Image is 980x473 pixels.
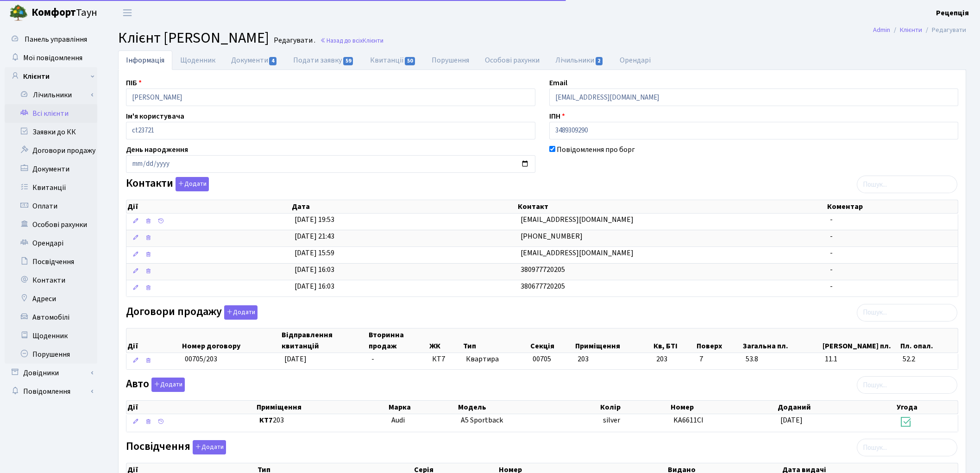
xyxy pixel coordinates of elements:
label: Email [549,77,567,88]
span: 203 [656,354,692,365]
a: Адреси [5,290,97,308]
a: Клієнти [5,67,97,86]
a: Щоденник [172,50,223,70]
th: Тип [462,328,529,353]
a: Панель управління [5,30,97,49]
a: Рецепція [936,7,969,19]
th: Приміщення [256,401,388,414]
label: ПІБ [126,77,142,88]
span: 2 [596,57,603,65]
button: Авто [151,378,185,392]
a: Орендарі [612,50,659,70]
span: 53.8 [746,354,817,365]
span: 52.2 [903,354,954,365]
a: Особові рахунки [5,215,97,234]
span: [DATE] 16:03 [295,281,334,291]
th: Поверх [696,328,742,353]
a: Всі клієнти [5,104,97,123]
span: - [830,281,833,291]
th: Дата [291,200,517,213]
span: - [830,248,833,258]
span: 00705 [533,354,551,364]
a: Мої повідомлення [5,49,97,67]
input: Пошук... [857,376,957,394]
b: КТ7 [259,415,273,425]
label: Авто [126,378,185,392]
span: [DATE] 15:59 [295,248,334,258]
span: 7 [699,354,738,365]
a: Додати [149,376,185,392]
label: Повідомлення про борг [557,144,635,155]
span: [DATE] 21:43 [295,231,334,241]
a: Лічильники [547,50,611,70]
a: Оплати [5,197,97,215]
span: 00705/203 [185,354,217,364]
span: - [830,231,833,241]
span: KA6611CI [673,415,704,425]
input: Пошук... [857,439,957,456]
th: ЖК [428,328,462,353]
a: Повідомлення [5,382,97,401]
label: Контакти [126,177,209,191]
input: Пошук... [857,304,957,322]
th: Марка [388,401,457,414]
th: Дії [126,200,291,213]
a: Посвідчення [5,252,97,271]
th: Колір [599,401,669,414]
a: Admin [873,25,890,35]
th: Доданий [777,401,896,414]
th: Вторинна продаж [368,328,428,353]
span: [DATE] [780,415,803,425]
b: Комфорт [31,5,76,20]
th: Загальна пл. [742,328,821,353]
a: Договори продажу [5,141,97,160]
span: 203 [578,354,589,364]
img: logo.png [9,4,28,22]
th: [PERSON_NAME] пл. [822,328,899,353]
th: Коментар [826,200,958,213]
th: Відправлення квитанцій [281,328,368,353]
th: Дії [126,401,256,414]
button: Договори продажу [224,305,258,320]
label: Посвідчення [126,440,226,454]
span: Мої повідомлення [23,53,82,63]
a: Додати [222,303,258,320]
a: Документи [5,160,97,178]
th: Контакт [517,200,826,213]
th: Номер [670,401,777,414]
a: Заявки до КК [5,123,97,141]
a: Додати [173,176,209,192]
span: silver [603,415,620,425]
a: Квитанції [5,178,97,197]
a: Подати заявку [285,50,362,70]
label: ІПН [549,111,565,122]
span: [PHONE_NUMBER] [521,231,583,241]
button: Контакти [176,177,209,191]
a: Додати [190,439,226,455]
a: Квитанції [362,50,424,70]
a: Порушення [424,50,477,70]
span: Таун [31,5,97,21]
b: Рецепція [936,8,969,18]
th: Модель [457,401,599,414]
span: 4 [269,57,276,65]
label: Договори продажу [126,305,258,320]
span: Audi [391,415,405,425]
th: Дії [126,328,181,353]
span: 50 [405,57,415,65]
label: Ім'я користувача [126,111,184,122]
span: 380977720205 [521,265,565,275]
span: 380677720205 [521,281,565,291]
span: A5 Sportback [461,415,503,425]
span: [DATE] 16:03 [295,265,334,275]
span: - [830,214,833,225]
span: 203 [259,415,384,426]
label: День народження [126,144,188,155]
span: - [830,265,833,275]
small: Редагувати . [272,36,315,45]
li: Редагувати [922,25,966,35]
a: Клієнти [900,25,922,35]
th: Пл. опал. [899,328,958,353]
span: Панель управління [25,34,87,44]
a: Орендарі [5,234,97,252]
